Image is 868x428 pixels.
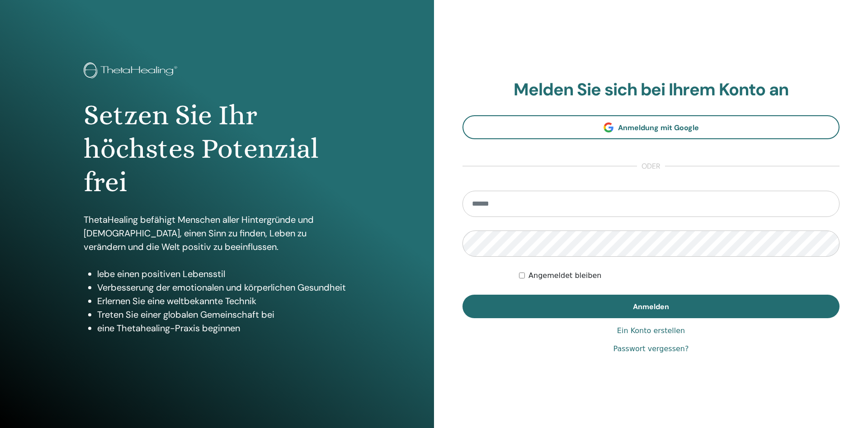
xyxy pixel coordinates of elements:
li: lebe einen positiven Lebensstil [97,267,350,281]
span: Anmelden [633,302,669,311]
span: oder [637,161,665,172]
label: Angemeldet bleiben [528,270,601,281]
li: Erlernen Sie eine weltbekannte Technik [97,294,350,308]
li: eine Thetahealing-Praxis beginnen [97,321,350,335]
a: Anmeldung mit Google [462,115,840,139]
li: Treten Sie einer globalen Gemeinschaft bei [97,308,350,321]
a: Passwort vergessen? [613,343,689,354]
span: Anmeldung mit Google [618,123,699,132]
a: Ein Konto erstellen [617,325,685,336]
button: Anmelden [462,295,840,318]
li: Verbesserung der emotionalen und körperlichen Gesundheit [97,281,350,294]
div: Keep me authenticated indefinitely or until I manually logout [519,270,840,281]
h2: Melden Sie sich bei Ihrem Konto an [462,80,840,100]
h1: Setzen Sie Ihr höchstes Potenzial frei [84,99,350,199]
p: ThetaHealing befähigt Menschen aller Hintergründe und [DEMOGRAPHIC_DATA], einen Sinn zu finden, L... [84,213,350,254]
